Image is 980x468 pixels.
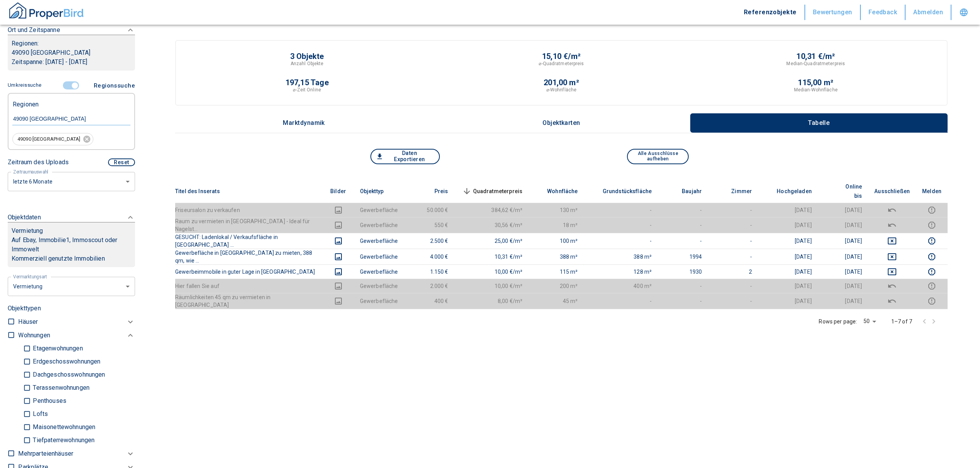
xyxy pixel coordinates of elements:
button: Referenzobjekte [736,5,805,20]
td: 45 m² [529,293,584,309]
p: 10,31 €/m² [796,52,835,60]
span: Objekttyp [360,187,396,196]
div: wrapped label tabs example [175,113,948,133]
p: Objekttypen [8,304,135,313]
td: - [708,233,758,249]
td: 128 m² [584,264,658,279]
p: 115,00 m² [798,79,833,86]
button: report this listing [922,221,941,230]
p: 1–7 of 7 [891,318,912,325]
td: - [584,217,658,233]
td: 400 m² [584,279,658,293]
span: Preis [422,187,448,196]
td: Gewerbefläche [354,233,404,249]
button: Abmelden [906,5,951,20]
td: 10,00 €/m² [455,264,529,279]
p: Vermietung [12,226,43,236]
input: Region eingeben [12,115,130,122]
p: Auf Ebay, Immobilie1, Immoscout oder Immowelt [12,236,131,254]
p: Median-Quadratmeterpreis [786,60,845,67]
td: [DATE] [818,264,868,279]
p: 49090 [GEOGRAPHIC_DATA] [12,48,131,57]
p: ⌀-Wohnfläche [546,86,576,93]
td: 388 m² [584,249,658,264]
th: GESUCHT: Ladenlokal / Verkaufsfläche in [GEOGRAPHIC_DATA] ... [175,233,323,249]
button: report this listing [922,252,941,261]
button: deselect this listing [874,252,910,261]
td: 8,00 €/m² [455,293,529,309]
p: ⌀-Quadratmeterpreis [539,60,584,67]
span: Grundstücksfläche [590,187,652,196]
p: Erdgeschosswohnungen [31,359,100,365]
div: Häuser [18,315,135,328]
p: Regionen : [12,39,131,48]
button: Umkreissuche [8,79,44,92]
td: 10,31 €/m² [455,249,529,264]
button: deselect this listing [874,267,910,276]
p: Objektkarten [542,120,581,126]
p: Tiefpaterrewohnungen [31,437,95,443]
td: Gewerbefläche [354,203,404,217]
td: - [584,203,658,217]
td: 10,00 €/m² [455,279,529,293]
button: report this listing [922,267,941,276]
span: Baujahr [669,187,702,196]
p: Anzahl Objekte [291,60,324,67]
th: Friseursalon zu verkaufen [175,203,323,217]
td: [DATE] [818,233,868,249]
span: Zimmer [719,187,752,196]
td: - [584,293,658,309]
button: images [329,236,348,246]
button: deselect this listing [874,236,910,246]
td: 388 m² [529,249,584,264]
td: 400 € [404,293,455,309]
button: images [329,205,348,215]
div: Mehrparteienhäuser [18,447,135,460]
td: 25,00 €/m² [455,233,529,249]
button: report this listing [922,236,941,246]
span: 49090 [GEOGRAPHIC_DATA] [13,136,85,143]
th: Gewerbefläche in [GEOGRAPHIC_DATA] zu mieten, 388 qm, wie ... [175,249,323,264]
td: [DATE] [818,203,868,217]
p: Terassenwohnungen [31,385,90,391]
p: Lofts [31,411,48,417]
td: Gewerbefläche [354,293,404,309]
td: 2.500 € [404,233,455,249]
button: Bewertungen [805,5,861,20]
td: 2.000 € [404,279,455,293]
button: images [329,267,348,276]
div: ObjektdatenVermietungAuf Ebay, Immobilie1, Immoscout oder ImmoweltKommerziell genutzte Immobilien [8,205,135,275]
th: Titel des Inserats [175,180,323,203]
p: Zeitspanne: [DATE] - [DATE] [12,57,131,67]
td: 18 m² [529,217,584,233]
p: Maisonettewohnungen [31,424,95,430]
td: [DATE] [758,203,818,217]
td: [DATE] [818,249,868,264]
button: deselect this listing [874,296,910,306]
td: [DATE] [758,249,818,264]
th: Bilder [323,180,354,203]
td: [DATE] [758,264,818,279]
p: Median-Wohnfläche [794,86,838,93]
p: Wohnungen [18,331,50,340]
p: 3 Objekte [290,52,324,60]
td: - [658,279,708,293]
button: ProperBird Logo and Home Button [8,1,85,24]
th: Melden [916,180,948,203]
p: Regionen [13,98,39,108]
td: 1.150 € [404,264,455,279]
td: [DATE] [818,293,868,309]
p: Ort und Zeitspanne [8,25,60,35]
th: Gewerbeimmobile in guter Lage in [GEOGRAPHIC_DATA] [175,264,323,279]
button: Reset [108,158,135,166]
td: 100 m² [529,233,584,249]
button: Alle Ausschlüsse aufheben [627,149,689,164]
th: Ausschließen [868,180,916,203]
span: Wohnfläche [535,187,578,196]
span: Hochgeladen [764,187,812,196]
button: deselect this listing [874,221,910,230]
p: 197,15 Tage [286,79,329,86]
td: Gewerbefläche [354,279,404,293]
button: images [329,296,348,306]
div: Wohnungen [18,328,135,342]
